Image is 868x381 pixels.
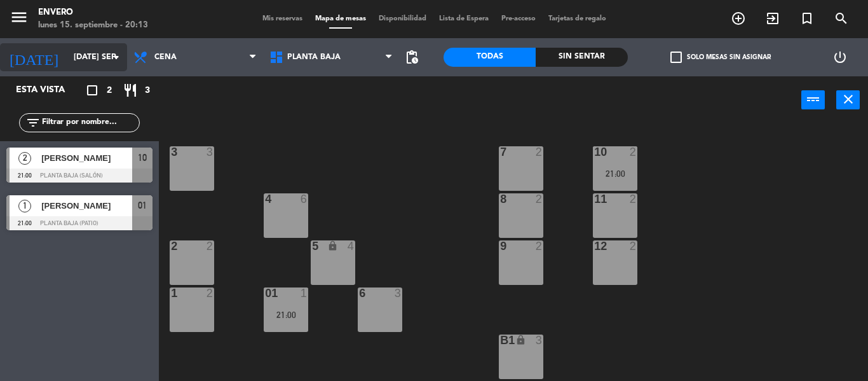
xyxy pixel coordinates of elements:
[500,146,501,158] div: 7
[264,310,308,319] div: 21:00
[207,240,214,252] div: 2
[836,90,860,109] button: close
[500,240,501,252] div: 9
[287,53,341,62] span: Planta Baja
[107,83,112,98] span: 2
[6,83,92,98] div: Esta vista
[799,11,815,26] i: turned_in_not
[10,8,29,27] i: menu
[594,146,595,158] div: 10
[801,90,825,109] button: power_input
[301,287,308,299] div: 1
[138,198,147,213] span: 01
[536,335,543,346] div: 3
[171,240,172,252] div: 2
[500,193,501,205] div: 8
[207,287,214,299] div: 2
[536,146,543,158] div: 2
[41,199,132,212] span: [PERSON_NAME]
[630,240,637,252] div: 2
[841,92,856,107] i: close
[18,152,31,165] span: 2
[207,146,214,158] div: 3
[85,83,100,98] i: crop_square
[834,11,849,26] i: search
[765,11,780,26] i: exit_to_app
[670,52,682,63] span: check_box_outline_blank
[256,15,309,22] span: Mis reservas
[123,83,138,98] i: restaurant
[154,53,177,62] span: Cena
[731,11,746,26] i: add_circle_outline
[25,115,41,130] i: filter_list
[265,287,266,299] div: 01
[18,200,31,212] span: 1
[171,146,172,158] div: 3
[348,240,355,252] div: 4
[630,193,637,205] div: 2
[145,83,150,98] span: 3
[404,50,419,65] span: pending_actions
[536,48,628,67] div: Sin sentar
[301,193,308,205] div: 6
[500,335,501,346] div: B1
[327,240,338,251] i: lock
[41,116,139,130] input: Filtrar por nombre...
[594,240,595,252] div: 12
[38,6,148,19] div: Envero
[542,15,613,22] span: Tarjetas de regalo
[309,15,372,22] span: Mapa de mesas
[670,52,771,63] label: Solo mesas sin asignar
[312,240,313,252] div: 5
[265,193,266,205] div: 4
[109,50,124,65] i: arrow_drop_down
[372,15,433,22] span: Disponibilidad
[359,287,360,299] div: 6
[495,15,542,22] span: Pre-acceso
[806,92,821,107] i: power_input
[515,335,526,345] i: lock
[433,15,495,22] span: Lista de Espera
[38,19,148,32] div: lunes 15. septiembre - 20:13
[536,193,543,205] div: 2
[536,240,543,252] div: 2
[138,150,147,165] span: 10
[594,193,595,205] div: 11
[171,287,172,299] div: 1
[593,169,637,178] div: 21:00
[444,48,536,67] div: Todas
[10,8,29,31] button: menu
[832,50,848,65] i: power_settings_new
[395,287,402,299] div: 3
[630,146,637,158] div: 2
[41,151,132,165] span: [PERSON_NAME]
